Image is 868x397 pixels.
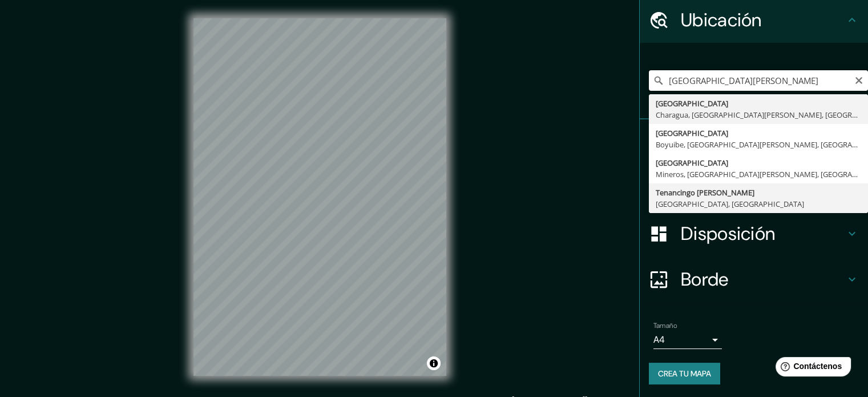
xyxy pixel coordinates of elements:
[649,70,868,91] input: Elige tu ciudad o zona
[658,368,711,379] font: Crea tu mapa
[640,119,868,165] div: Patas
[193,18,446,376] canvas: Mapa
[656,187,754,198] font: Tenancingo [PERSON_NAME]
[649,363,720,384] button: Crea tu mapa
[653,321,677,330] font: Tamaño
[854,74,863,85] button: Claro
[427,356,441,370] button: Activar o desactivar atribución
[681,8,762,32] font: Ubicación
[681,222,775,246] font: Disposición
[640,165,868,211] div: Estilo
[681,267,729,291] font: Borde
[656,158,728,168] font: [GEOGRAPHIC_DATA]
[656,98,728,109] font: [GEOGRAPHIC_DATA]
[640,211,868,256] div: Disposición
[653,331,722,349] div: A4
[640,256,868,302] div: Borde
[656,199,804,209] font: [GEOGRAPHIC_DATA], [GEOGRAPHIC_DATA]
[653,334,665,346] font: A4
[766,352,855,384] iframe: Lanzador de widgets de ayuda
[656,128,728,138] font: [GEOGRAPHIC_DATA]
